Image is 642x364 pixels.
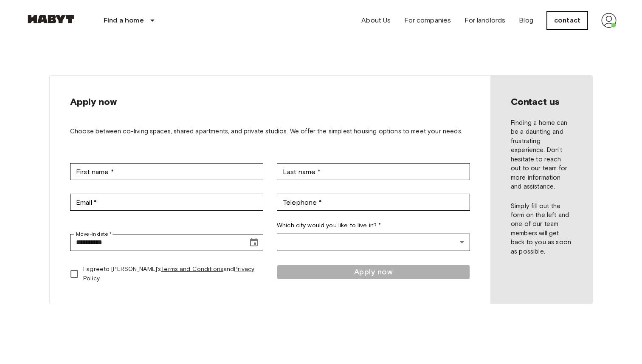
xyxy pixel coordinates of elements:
a: Privacy Policy [83,265,254,282]
font: Simply fill out the form on the left and one of our team members will get back to you as soon as ... [511,202,571,255]
font: Blog [519,16,533,24]
a: contact [547,11,588,29]
font: Find a home [104,16,144,24]
font: Choose between co-living spaces, shared apartments, and private studios. We offer the simplest ho... [70,127,462,135]
font: Contact us [511,96,560,107]
font: Which city would you like to live in? * [277,221,381,229]
a: For landlords [465,15,505,25]
font: For companies [404,16,451,24]
font: I agree [83,265,104,273]
font: Finding a home can be a daunting and frustrating experience. Don't hesitate to reach out to our t... [511,119,567,190]
font: Terms and Conditions [161,265,223,273]
font: For landlords [465,16,505,24]
font: Move-in date [76,231,108,237]
button: Choose date, selected date is Sep 16, 2025 [245,234,262,251]
font: to [PERSON_NAME]'s [104,265,161,273]
font: Apply now [70,96,116,107]
a: For companies [404,15,451,25]
img: avatar [601,13,617,28]
font: About Us [361,16,391,24]
img: Habyt [25,15,76,23]
a: About Us [361,15,391,25]
font: and [223,265,234,273]
a: Blog [519,15,533,25]
font: contact [554,16,580,24]
a: Terms and Conditions [161,265,223,273]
